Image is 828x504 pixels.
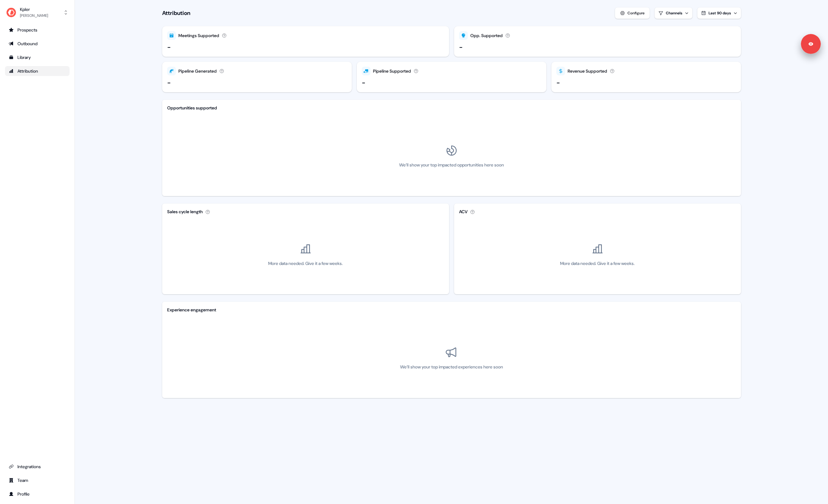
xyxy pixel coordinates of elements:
[268,260,343,267] div: More data needed. Give it a few weeks.
[568,68,607,74] div: Revenue Supported
[162,62,352,92] button: Pipeline Generated-
[5,489,70,499] a: Go to profile
[162,9,190,17] h1: Attribution
[9,477,66,483] div: Team
[655,7,692,19] button: Channels
[362,78,366,87] div: -
[167,78,171,87] div: -
[9,54,66,60] div: Library
[5,52,70,62] a: Go to templates
[627,10,645,16] div: Configure
[162,26,449,57] button: Meetings Supported-
[709,11,731,16] span: Last 90 days
[5,475,70,485] a: Go to team
[5,462,70,472] a: Go to integrations
[560,260,635,267] div: More data needed. Give it a few weeks.
[697,7,741,19] button: Last 90 days
[357,62,546,92] button: Pipeline Supported-
[615,7,650,19] button: Configure
[400,364,503,370] div: We’ll show your top impacted experiences here soon
[399,162,504,168] div: We’ll show your top impacted opportunities here soon
[178,32,219,39] div: Meetings Supported
[666,10,682,16] div: Channels
[470,32,503,39] div: Opp. Supported
[373,68,411,74] div: Pipeline Supported
[551,62,741,92] button: Revenue Supported-
[9,27,66,33] div: Prospects
[20,12,48,19] div: [PERSON_NAME]
[9,68,66,74] div: Attribution
[9,491,66,497] div: Profile
[5,66,70,76] a: Go to attribution
[5,25,70,35] a: Go to prospects
[20,6,48,12] div: Kpler
[167,105,217,111] div: Opportunities supported
[9,41,66,47] div: Outbound
[178,68,217,74] div: Pipeline Generated
[5,5,70,20] button: Kpler[PERSON_NAME]
[167,42,171,52] div: -
[556,78,560,87] div: -
[459,209,467,215] div: ACV
[167,209,203,215] div: Sales cycle length
[9,463,66,470] div: Integrations
[167,307,216,313] div: Experience engagement
[5,39,70,49] a: Go to outbound experience
[459,42,463,52] div: -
